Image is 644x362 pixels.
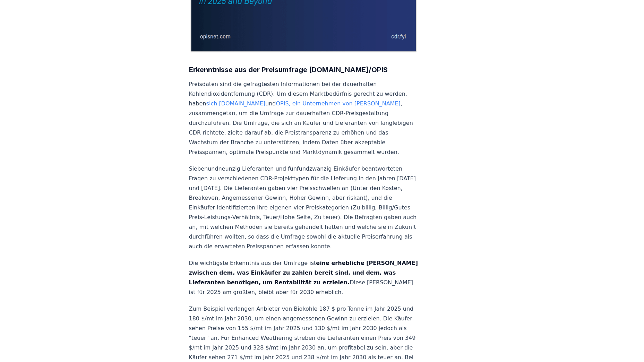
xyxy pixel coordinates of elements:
strong: Erkenntnisse aus der Preisumfrage [DOMAIN_NAME]/OPIS [189,66,388,74]
a: OPIS, ein Unternehmen von [PERSON_NAME] [276,100,401,107]
p: Die wichtigste Erkenntnis aus der Umfrage ist Diese [PERSON_NAME] ist für 2025 am größten, bleibt... [189,258,419,297]
p: Preisdaten sind die gefragtesten Informationen bei der dauerhaften Kohlendioxidentfernung (CDR). ... [189,79,419,157]
a: sich [DOMAIN_NAME] [206,100,265,107]
strong: eine erhebliche [PERSON_NAME] zwischen dem, was Einkäufer zu zahlen bereit sind, und dem, was Lie... [189,260,418,286]
p: Siebenundneunzig Lieferanten und fünfundzwanzig Einkäufer beantworteten Fragen zu verschiedenen C... [189,164,419,251]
